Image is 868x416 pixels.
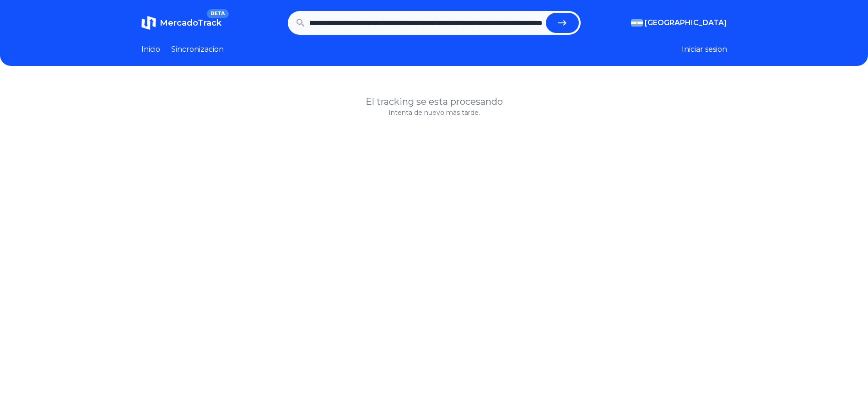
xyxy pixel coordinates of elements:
[141,95,727,108] h1: El tracking se esta procesando
[207,9,228,18] span: BETA
[682,44,727,55] button: Iniciar sesion
[645,17,727,28] span: [GEOGRAPHIC_DATA]
[171,44,224,55] a: Sincronizacion
[141,44,160,55] a: Inicio
[141,16,156,30] img: MercadoTrack
[160,18,221,28] span: MercadoTrack
[141,16,221,30] a: MercadoTrackBETA
[631,19,643,27] img: Argentina
[141,108,727,117] p: Intenta de nuevo más tarde.
[631,17,727,28] button: [GEOGRAPHIC_DATA]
